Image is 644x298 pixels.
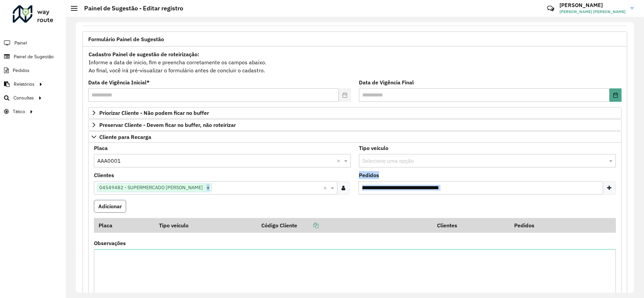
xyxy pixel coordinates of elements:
[14,40,27,47] span: Painel
[337,157,342,165] span: Clear all
[359,78,414,86] label: Data de Vigência Final
[257,218,432,232] th: Código Cliente
[297,222,319,229] a: Copiar
[155,218,257,232] th: Tipo veículo
[94,200,126,213] button: Adicionar
[89,51,199,58] strong: Cadastro Painel de sugestão de roteirização:
[13,67,30,74] span: Pedidos
[359,144,388,152] label: Tipo veículo
[543,1,558,16] a: Contato Rápido
[99,134,151,140] span: Cliente para Recarga
[609,88,622,102] button: Choose Date
[559,9,626,15] span: [PERSON_NAME] [PERSON_NAME]
[13,94,34,101] span: Consultas
[94,239,126,247] label: Observações
[359,171,379,179] label: Pedidos
[77,5,183,12] h2: Painel de Sugestão - Editar registro
[88,107,622,119] a: Priorizar Cliente - Não podem ficar no buffer
[88,78,150,86] label: Data de Vigência Inicial
[99,122,236,128] span: Preservar Cliente - Devem ficar no buffer, não roteirizar
[88,36,164,42] span: Formulário Painel de Sugestão
[13,108,25,115] span: Tático
[94,171,114,179] label: Clientes
[94,218,155,232] th: Placa
[99,110,209,116] span: Priorizar Cliente - Não podem ficar no buffer
[88,119,622,131] a: Preservar Cliente - Devem ficar no buffer, não roteirizar
[14,53,54,60] span: Painel de Sugestão
[14,81,35,88] span: Relatórios
[432,218,510,232] th: Clientes
[88,131,622,143] a: Cliente para Recarga
[559,2,626,8] h3: [PERSON_NAME]
[88,50,622,75] div: Informe a data de inicio, fim e preencha corretamente os campos abaixo. Ao final, você irá pré-vi...
[94,144,108,152] label: Placa
[98,183,205,192] span: 04549482 - SUPERMERCADO [PERSON_NAME]
[205,184,211,192] span: ×
[323,184,329,192] span: Clear all
[510,218,587,232] th: Pedidos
